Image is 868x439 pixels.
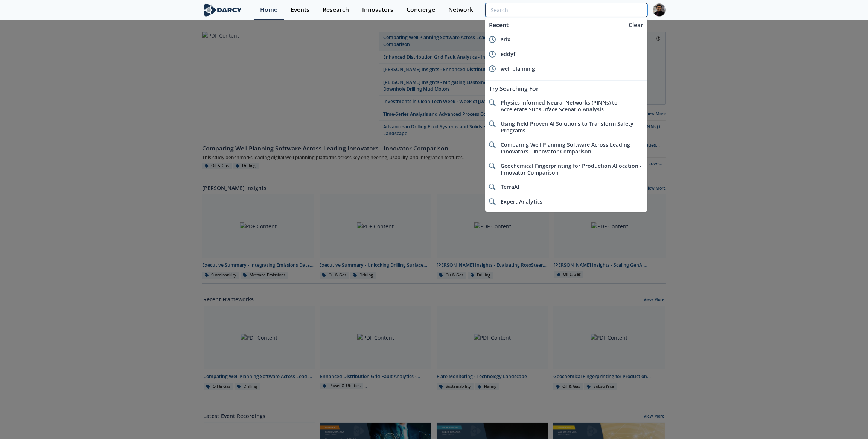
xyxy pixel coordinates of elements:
[501,36,510,43] span: arix
[501,183,519,190] span: TerraAI
[489,36,496,43] img: icon
[501,120,633,134] span: Using Field Proven AI Solutions to Transform Safety Programs
[501,198,542,205] span: Expert Analytics
[501,162,642,176] span: Geochemical Fingerprinting for Production Allocation - Innovator Comparison
[489,163,496,169] img: icon
[448,7,473,13] div: Network
[291,7,309,13] div: Events
[489,141,496,148] img: icon
[362,7,393,13] div: Innovators
[407,7,435,13] div: Concierge
[485,82,647,96] div: Try Searching For
[501,99,618,113] span: Physics Informed Neural Networks (PINNs) to Accelerate Subsurface Scenario Analysis
[489,120,496,127] img: icon
[260,7,277,13] div: Home
[653,3,666,17] img: Profile
[489,198,496,205] img: icon
[489,99,496,106] img: icon
[323,7,349,13] div: Research
[485,3,647,17] input: Advanced Search
[485,18,625,32] div: Recent
[501,65,535,72] span: well planning
[202,3,243,17] img: logo-wide.svg
[501,50,517,58] span: eddyfi
[489,184,496,190] img: icon
[489,51,496,58] img: icon
[501,141,630,155] span: Comparing Well Planning Software Across Leading Innovators - Innovator Comparison
[489,65,496,72] img: icon
[626,21,646,29] div: Clear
